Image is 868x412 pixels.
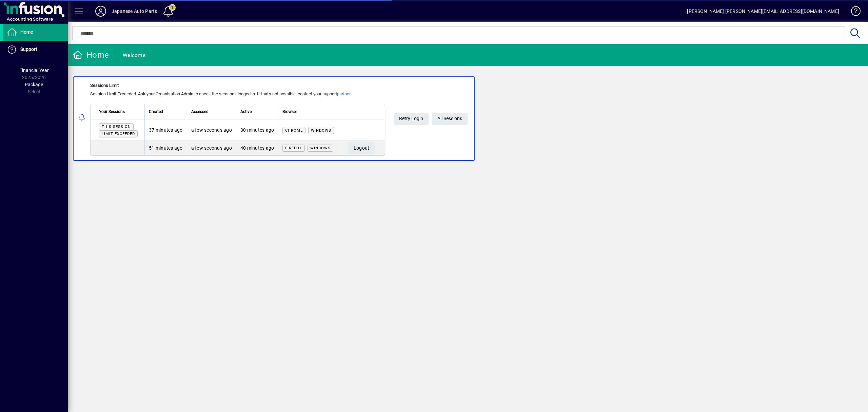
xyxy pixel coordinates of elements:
[282,108,297,115] span: Browser
[90,91,385,97] div: Session Limit Exceeded. Ask your Organisation Admin to check the sessions logged in. If that's no...
[19,68,49,73] span: Financial Year
[310,146,331,150] span: Windows
[20,46,37,52] span: Support
[90,82,385,89] div: Sessions Limit
[144,119,187,141] td: 37 minutes ago
[102,132,135,136] span: Limit exceeded
[240,108,252,115] span: Active
[285,146,302,150] span: Firefox
[236,119,278,141] td: 30 minutes ago
[399,113,423,124] span: Retry Login
[112,6,157,17] div: Japanese Auto Parts
[73,50,109,60] div: Home
[285,128,303,133] span: Chrome
[354,143,370,154] span: Logout
[394,113,429,125] button: Retry Login
[20,29,33,35] span: Home
[144,141,187,155] td: 51 minutes ago
[90,5,112,17] button: Profile
[3,41,68,58] a: Support
[337,91,350,96] a: partner
[432,113,468,125] a: All Sessions
[437,113,462,124] span: All Sessions
[187,119,236,141] td: a few seconds ago
[99,108,125,115] span: Your Sessions
[68,76,868,161] app-alert-notification-menu-item: Sessions Limit
[348,142,375,154] button: Logout
[102,125,131,129] span: This session
[846,1,860,23] a: Knowledge Base
[187,141,236,155] td: a few seconds ago
[149,108,163,115] span: Created
[687,6,839,17] div: [PERSON_NAME] [PERSON_NAME][EMAIL_ADDRESS][DOMAIN_NAME]
[25,82,43,87] span: Package
[236,141,278,155] td: 40 minutes ago
[191,108,209,115] span: Accessed
[311,128,331,133] span: Windows
[123,50,145,61] div: Welcome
